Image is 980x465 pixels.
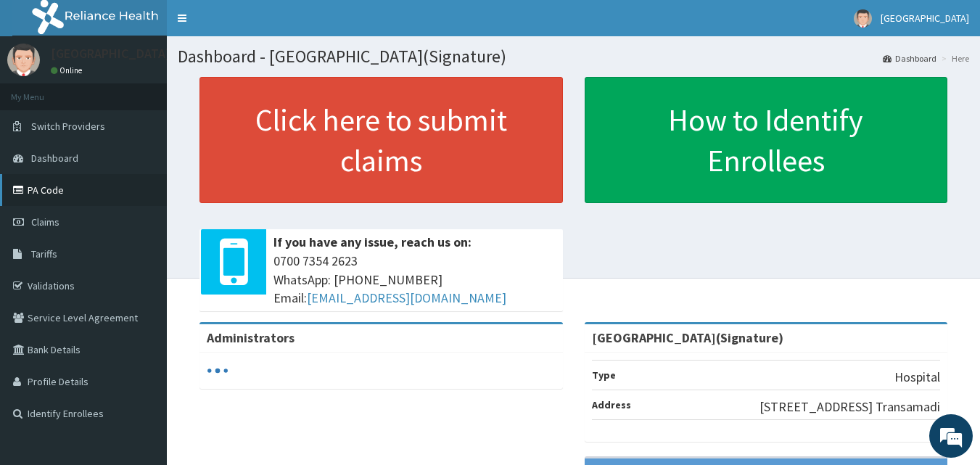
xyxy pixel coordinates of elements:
[881,12,969,25] span: [GEOGRAPHIC_DATA]
[585,77,948,203] a: How to Identify Enrollees
[592,369,616,382] b: Type
[273,234,472,250] b: If you have any issue, reach us on:
[854,9,872,28] img: User Image
[31,247,57,260] span: Tariffs
[894,368,940,387] p: Hospital
[207,329,295,346] b: Administrators
[207,360,228,382] svg: audio-loading
[51,47,170,60] p: [GEOGRAPHIC_DATA]
[592,398,631,411] b: Address
[592,329,783,346] strong: [GEOGRAPHIC_DATA](Signature)
[51,65,86,75] a: Online
[273,252,556,308] span: 0700 7354 2623 WhatsApp: [PHONE_NUMBER] Email:
[7,44,40,76] img: User Image
[178,47,969,66] h1: Dashboard - [GEOGRAPHIC_DATA](Signature)
[307,289,506,306] a: [EMAIL_ADDRESS][DOMAIN_NAME]
[883,52,936,65] a: Dashboard
[199,77,563,203] a: Click here to submit claims
[938,52,969,65] li: Here
[759,398,940,416] p: [STREET_ADDRESS] Transamadi
[31,120,105,133] span: Switch Providers
[31,152,78,165] span: Dashboard
[31,215,59,229] span: Claims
